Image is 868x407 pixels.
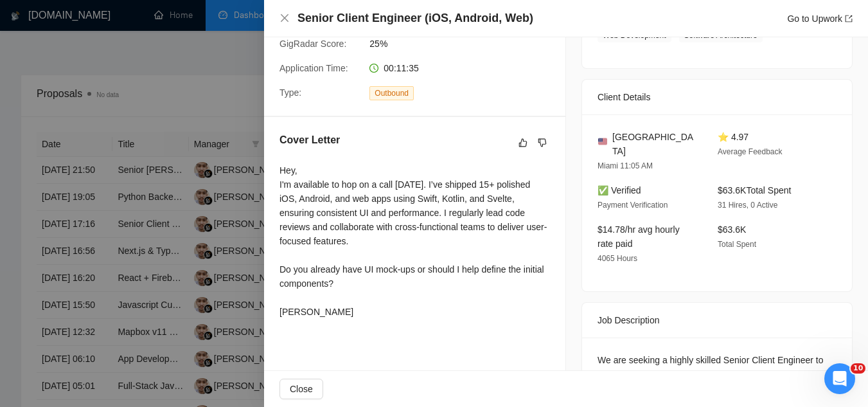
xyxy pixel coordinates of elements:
div: Client Details [598,80,837,114]
span: 25% [369,37,562,51]
span: $14.78/hr avg hourly rate paid [598,224,680,249]
iframe: Intercom live chat [824,363,855,394]
span: [GEOGRAPHIC_DATA] [612,130,697,158]
span: like [518,138,527,148]
span: GigRadar Score: [279,39,346,49]
span: $63.6K [718,224,746,235]
button: dislike [535,135,550,150]
div: Job Description [598,303,837,338]
span: 4065 Hours [598,254,637,263]
span: 10 [851,363,865,374]
span: Outbound [369,86,414,100]
button: Close [279,379,323,399]
span: dislike [538,138,547,148]
span: ✅ Verified [598,185,641,195]
span: ⭐ 4.97 [718,132,748,142]
span: Payment Verification [598,201,668,210]
span: 31 Hires, 0 Active [718,201,777,210]
span: Application Time: [279,63,348,73]
span: Average Feedback [718,147,783,156]
span: export [845,15,853,23]
span: Total Spent [718,240,756,249]
span: clock-circle [369,64,378,73]
span: Type: [279,87,301,98]
span: 00:11:35 [384,63,419,73]
button: Close [279,13,290,24]
span: $63.6K Total Spent [718,185,791,195]
button: like [515,135,531,150]
h5: Cover Letter [279,132,340,148]
span: close [279,13,290,23]
h4: Senior Client Engineer (iOS, Android, Web) [297,10,533,26]
span: Miami 11:05 AM [598,161,653,170]
a: Go to Upworkexport [787,14,853,24]
div: Hey, I'm available to hop on a call [DATE]. I’ve shipped 15+ polished iOS, Android, and web apps ... [279,163,550,319]
span: Close [290,382,313,396]
img: 🇺🇸 [598,137,607,146]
